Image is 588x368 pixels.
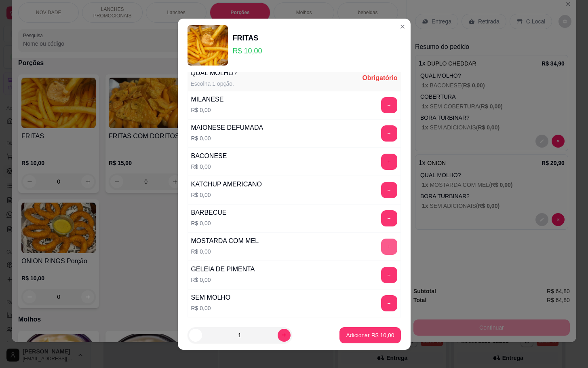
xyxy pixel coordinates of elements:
div: Obrigatório [362,73,397,83]
div: MOSTARDA COM MEL [191,236,259,246]
div: Escolha 1 opção. [191,80,237,88]
button: increase-product-quantity [278,329,291,342]
button: add [381,182,397,198]
img: product-image [188,25,228,66]
p: R$ 0,00 [191,276,255,284]
p: R$ 0,00 [191,304,231,312]
div: FRITAS [233,32,262,44]
button: add [381,267,397,283]
p: R$ 0,00 [191,219,227,227]
p: Adicionar R$ 10,00 [346,331,394,339]
button: add [381,97,397,113]
div: MAIONESE DEFUMADA [191,123,263,133]
button: add [381,125,397,142]
button: Adicionar R$ 10,00 [339,327,400,343]
div: GELEIA DE PIMENTA [191,264,255,274]
p: R$ 0,00 [191,106,224,114]
button: decrease-product-quantity [189,329,202,342]
p: R$ 0,00 [191,191,262,199]
div: MILANESE [191,95,224,104]
div: QUAL MOLHO? [191,68,237,78]
button: add [381,210,397,226]
button: add [381,295,397,311]
button: Close [396,20,409,33]
p: R$ 0,00 [191,247,259,256]
p: R$ 0,00 [191,134,263,142]
p: R$ 10,00 [233,45,262,57]
button: add [381,154,397,170]
div: BARBECUE [191,208,227,218]
button: add [381,239,397,255]
p: R$ 0,00 [191,163,227,171]
div: SEM MOLHO [191,293,231,302]
div: KATCHUP AMERICANO [191,180,262,189]
div: BACONESE [191,151,227,161]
